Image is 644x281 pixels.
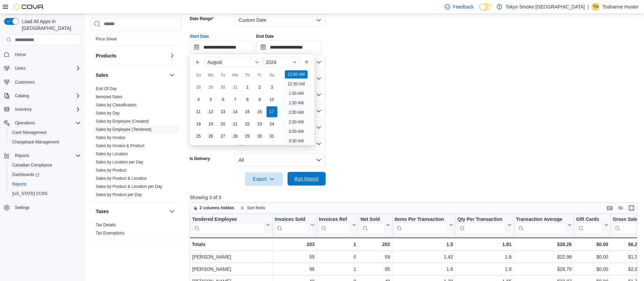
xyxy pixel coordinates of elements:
div: Su [193,70,204,81]
button: Operations [12,119,38,127]
p: | [588,3,589,11]
span: Sales by Product [96,168,127,173]
a: Tax Exemptions [96,231,125,235]
label: Date Range [190,16,214,21]
div: 202 [361,240,390,248]
span: Reports [15,153,29,158]
span: Dashboards [12,172,39,177]
span: Canadian Compliance [10,161,81,169]
span: Price Sheet [96,36,117,42]
div: day-9 [254,94,265,105]
div: Button. Open the month selector. August is currently selected. [205,57,262,68]
button: Display options [617,204,625,212]
span: Sales by Location per Day [96,159,143,165]
div: day-8 [242,94,253,105]
button: Open list of options [316,76,321,81]
button: Open list of options [316,59,321,65]
span: Sales by Location [96,151,128,157]
div: day-22 [242,119,253,129]
span: Tax Exemptions [96,230,125,236]
button: Users [12,64,28,72]
button: Run Report [288,172,326,186]
div: day-14 [230,106,241,117]
div: 1.81 [457,240,511,248]
span: Sales by Product per Day [96,192,142,197]
span: Canadian Compliance [12,162,52,168]
div: $22.98 [516,253,572,261]
div: Tu [218,70,228,81]
li: 2:30 AM [286,118,306,126]
span: Users [15,66,25,71]
div: day-18 [193,119,204,129]
li: 3:30 AM [286,137,306,145]
button: Products [168,52,176,60]
button: [US_STATE] CCRS [7,189,84,198]
button: Chargeback Management [7,137,84,147]
div: 59 [361,253,390,261]
span: Chargeback Management [10,138,81,146]
span: 2024 [266,59,276,65]
a: [US_STATE] CCRS [10,190,50,198]
div: $28.70 [516,265,572,274]
div: Net Sold [361,216,385,223]
button: Invoices Ref [319,216,356,234]
div: day-26 [205,131,216,142]
div: 96 [275,265,314,274]
div: day-2 [254,82,265,93]
button: Custom Date [235,13,326,27]
div: day-24 [266,119,277,129]
h3: Taxes [96,208,109,215]
button: Transaction Average [516,216,572,234]
div: 1.42 [394,253,453,261]
div: day-7 [230,94,241,105]
div: day-21 [230,119,241,129]
span: Users [12,64,81,72]
div: Sales [90,85,182,201]
div: 1.6 [394,265,453,274]
button: 2 columns hidden [190,204,237,212]
div: 95 [361,265,390,274]
button: Invoices Sold [275,216,314,234]
span: Catalog [12,92,81,100]
span: Sales by Day [96,110,120,116]
a: Sales by Invoice & Product [96,143,144,148]
div: Taxes [90,221,182,240]
p: Tokyo Smoke [GEOGRAPHIC_DATA] [505,3,585,11]
span: Washington CCRS [10,190,81,198]
div: Invoices Ref [319,216,350,234]
h3: Sales [96,72,108,78]
a: Sales by Product & Location per Day [96,184,162,189]
span: Export [249,172,279,186]
span: Reports [12,181,26,187]
div: August, 2024 [192,81,278,142]
span: Reports [12,152,81,160]
span: Operations [12,119,81,127]
div: 1.5 [394,240,453,248]
button: Inventory [12,105,34,113]
div: Totals [192,240,270,248]
span: Sales by Product & Location per Day [96,184,162,189]
span: End Of Day [96,86,117,91]
button: Inventory [1,105,84,114]
a: Sales by Location per Day [96,160,143,164]
a: Settings [12,204,32,212]
a: Sales by Day [96,111,120,116]
div: [PERSON_NAME] [192,253,270,261]
span: Chargeback Management [12,139,59,145]
div: $0.00 [576,240,608,248]
li: 12:00 AM [285,70,308,78]
span: Dashboards [10,171,81,179]
div: Qty Per Transaction [457,216,506,223]
button: Open list of options [316,92,321,98]
div: day-28 [193,82,204,93]
div: day-29 [205,82,216,93]
a: Dashboards [10,171,42,179]
a: Sales by Location [96,152,128,156]
label: End Date [256,34,274,39]
a: Itemized Sales [96,94,123,99]
button: All [235,153,326,167]
div: [PERSON_NAME] [192,265,270,274]
button: Settings [1,203,84,212]
span: 2 columns hidden [200,205,234,211]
